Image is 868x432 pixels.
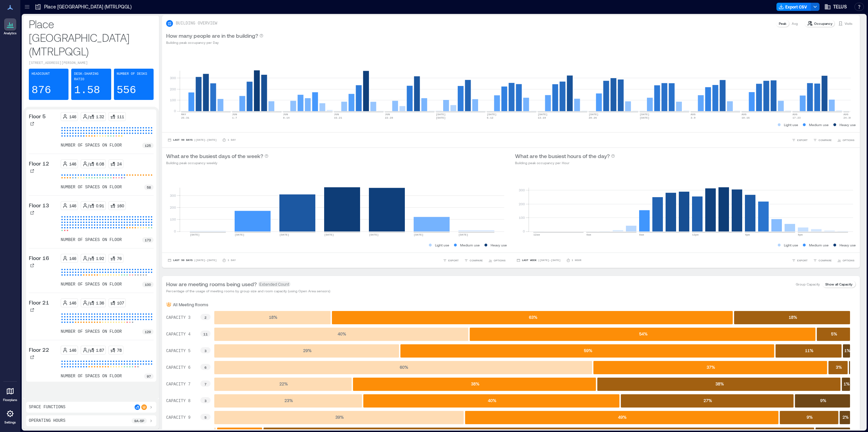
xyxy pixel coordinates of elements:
text: 40 % [488,398,496,403]
p: / [88,161,89,167]
p: What are the busiest days of the week? [166,152,263,160]
p: Floorplans [3,398,17,402]
text: 15-21 [334,116,342,119]
tspan: 200 [519,202,525,206]
tspan: 0 [523,229,525,233]
p: 9a - 5p [134,418,144,424]
p: 1 Day [228,258,236,262]
text: 25-31 [181,116,190,119]
text: 3 % [836,365,842,369]
span: OPTIONS [843,138,854,142]
p: Desk-sharing ratio [74,71,108,82]
p: Floor 21 [29,298,49,307]
p: 78 [117,347,122,353]
text: 18 % [789,315,797,319]
p: Light use [784,122,798,127]
p: Floor 22 [29,346,49,354]
text: 4am [586,233,591,236]
button: TELUS [822,1,849,12]
text: 3-9 [691,116,696,119]
p: 146 [69,203,76,208]
text: 5 % [831,331,837,336]
span: TELUS [833,3,847,10]
p: Group Capacity [796,281,820,287]
p: / [88,114,89,119]
p: 1 Hour [572,258,581,262]
p: 24 [117,161,122,167]
text: [DATE] [414,233,423,236]
span: COMPARE [818,138,832,142]
p: Visits [845,21,852,26]
p: Building peak occupancy per Day [166,40,263,45]
p: number of spaces on floor [61,282,122,287]
p: 107 [117,300,124,306]
p: How are meeting rooms being used? [166,280,257,288]
text: 8am [639,233,644,236]
text: 38 % [471,381,479,386]
text: [DATE] [279,233,289,236]
text: 23 % [285,398,293,403]
text: 20-26 [589,116,597,119]
span: COMPARE [470,258,483,262]
p: Medium use [460,242,480,248]
text: 10-16 [742,116,750,119]
text: 11 % [805,348,814,353]
p: Floor 13 [29,201,49,209]
p: Place [GEOGRAPHIC_DATA] (MTRLPQGL) [29,17,154,58]
text: 59 % [584,348,592,353]
p: Medium use [809,122,829,127]
button: Last 90 Days |[DATE]-[DATE] [166,137,218,143]
text: [DATE] [589,113,599,116]
text: [DATE] [369,233,379,236]
p: Building peak occupancy weekly [166,160,269,166]
button: OPTIONS [836,257,856,264]
p: Avg [792,21,798,26]
button: EXPORT [441,257,460,264]
p: number of spaces on floor [61,329,122,334]
p: 556 [117,84,136,97]
tspan: 300 [170,193,176,197]
p: 173 [145,237,151,243]
text: 49 % [618,415,627,419]
text: CAPACITY 5 [166,349,191,353]
p: Percentage of the usage of meeting rooms by group size and room capacity (using Open Area sensors) [166,288,330,294]
span: Extended Count [258,281,291,287]
p: 1.58 [74,84,100,97]
span: EXPORT [797,138,808,142]
p: Floor 12 [29,159,49,168]
p: Building peak occupancy per Hour [515,160,615,166]
text: [DATE] [640,113,650,116]
text: JUN [283,113,288,116]
text: 18 % [269,315,277,319]
p: number of spaces on floor [61,237,122,243]
text: 40 % [338,331,347,336]
tspan: 300 [519,188,525,192]
tspan: 0 [174,229,176,233]
a: Floorplans [1,383,19,404]
a: Analytics [2,16,19,37]
p: 97 [147,374,151,379]
text: 8-14 [283,116,290,119]
p: What are the busiest hours of the day? [515,152,610,160]
p: Operating Hours [29,418,65,424]
text: [DATE] [436,113,446,116]
text: 27 % [704,398,712,403]
p: 1.32 [96,114,104,119]
text: 63 % [529,315,537,319]
p: Floor 5 [29,112,46,120]
text: [DATE] [640,116,650,119]
p: 6.08 [96,161,104,167]
p: Number of Desks [117,71,147,77]
text: 37 % [707,365,715,369]
text: 9 % [807,415,813,419]
p: Light use [435,242,449,248]
a: Settings [2,405,18,427]
tspan: 200 [170,205,176,209]
p: 76 [117,256,122,261]
p: 129 [145,329,151,334]
p: Analytics [4,31,17,35]
p: / [88,256,89,261]
button: Last Week |[DATE]-[DATE] [515,257,562,264]
span: OPTIONS [494,258,506,262]
text: 39 % [336,415,344,419]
